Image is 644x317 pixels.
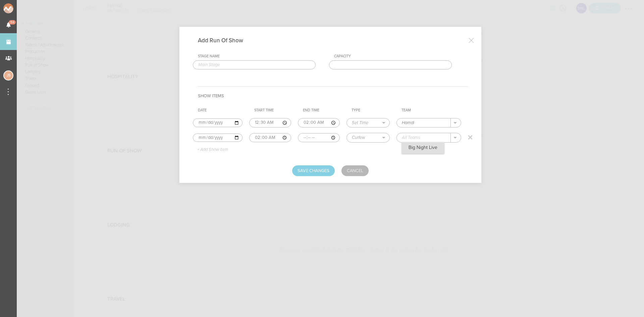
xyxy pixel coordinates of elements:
[341,165,369,176] a: Cancel
[198,86,468,105] h4: Show Items
[451,133,461,142] button: .
[249,105,298,115] th: Start Time
[334,54,452,59] div: Capacity
[9,20,16,24] span: 54
[198,37,253,44] h4: Add Run Of Show
[198,54,316,59] div: Stage Name
[193,60,316,70] input: Main Stage
[3,70,13,81] div: Jessica Smith
[298,105,346,115] th: End Time
[396,105,468,115] th: Team
[292,165,335,176] button: Save Changes
[193,105,249,115] th: Date
[397,133,451,142] input: All Teams
[397,118,451,127] input: All Teams
[346,105,396,115] th: Type
[3,3,41,13] img: NOMAD
[409,145,437,150] p: Big Night Live
[451,118,461,127] button: .
[192,147,228,153] p: + Add Show Item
